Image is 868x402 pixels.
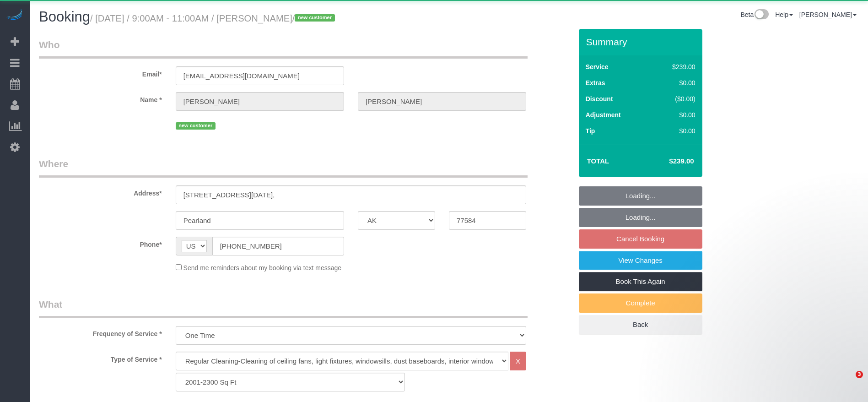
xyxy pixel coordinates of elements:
h3: Summary [586,37,698,47]
input: City* [176,211,344,230]
label: Email* [32,66,169,79]
span: Booking [39,9,90,25]
input: First Name* [176,92,344,111]
label: Phone* [32,237,169,249]
label: Adjustment [586,110,621,120]
span: / [292,13,338,23]
a: Beta [740,11,769,18]
a: Help [775,11,793,18]
img: Automaid Logo [5,9,24,22]
label: Name * [32,92,169,104]
legend: What [39,298,528,318]
span: new customer [295,14,334,22]
input: Zip Code* [449,211,526,230]
label: Type of Service * [32,352,169,364]
div: $0.00 [653,126,695,136]
strong: Total [587,157,609,165]
div: ($0.00) [653,94,695,103]
legend: Where [39,157,528,178]
div: $0.00 [653,110,695,120]
input: Email* [176,66,344,85]
h4: $239.00 [642,158,694,165]
legend: Who [39,38,528,59]
iframe: Intercom live chat [837,371,859,393]
span: Send me reminders about my booking via text message [183,264,342,272]
label: Frequency of Service * [32,326,169,338]
label: Extras [586,78,605,87]
div: $239.00 [653,62,695,71]
a: [PERSON_NAME] [799,11,857,18]
label: Tip [586,126,595,136]
label: Service [586,62,609,71]
small: / [DATE] / 9:00AM - 11:00AM / [PERSON_NAME] [90,13,338,23]
label: Address* [32,185,169,198]
input: Phone* [212,237,344,255]
span: 3 [856,371,863,378]
span: new customer [176,122,216,130]
a: Back [579,315,702,334]
input: Last Name* [358,92,526,111]
label: Discount [586,94,613,103]
div: $0.00 [653,78,695,87]
img: New interface [754,9,769,21]
a: View Changes [579,251,702,270]
a: Book This Again [579,272,702,291]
